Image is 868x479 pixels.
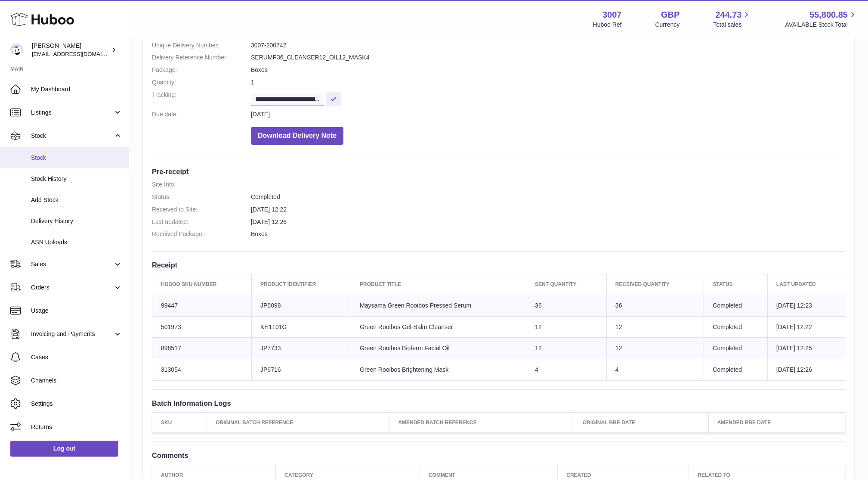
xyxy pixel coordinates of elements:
th: SKU [152,413,207,433]
dt: Status: [152,193,251,201]
td: 12 [526,338,607,359]
a: 55,800.85 AVAILABLE Stock Total [785,9,858,29]
span: Orders [31,283,113,292]
span: Add Stock [31,196,122,204]
span: Total sales [713,21,751,29]
td: 12 [606,338,704,359]
span: Delivery History [31,217,122,225]
dt: Last updated: [152,218,251,226]
span: Stock [31,132,113,140]
span: Channels [31,376,122,385]
span: Invoicing and Payments [31,330,113,338]
th: Original Batch Reference [207,413,389,433]
td: 4 [606,359,704,381]
span: 244.73 [715,9,741,21]
span: Usage [31,307,122,315]
td: Maysama Green Rooibos Pressed Serum [351,295,526,316]
dd: 3007-200742 [251,41,845,50]
a: 244.73 Total sales [713,9,751,29]
th: Product title [351,274,526,295]
td: 4 [526,359,607,381]
span: My Dashboard [31,85,122,93]
button: Download Delivery Note [251,127,343,145]
span: Stock History [31,175,122,183]
td: 99447 [152,295,252,316]
strong: 3007 [602,9,622,21]
span: Returns [31,423,122,431]
th: Amended Batch Reference [389,413,574,433]
td: 898517 [152,338,252,359]
td: 12 [526,316,607,338]
dt: Site Info: [152,180,251,189]
dt: Quantity: [152,78,251,87]
div: [PERSON_NAME] [32,42,109,58]
dd: SERUMP36_CLEANSER12_OIL12_MASK4 [251,53,845,62]
td: 36 [526,295,607,316]
span: Stock [31,154,122,162]
dt: Unique Delivery Number: [152,41,251,50]
td: JP6716 [252,359,351,381]
dd: [DATE] [251,110,845,118]
dd: Completed [251,193,845,201]
th: Sent Quantity [526,274,607,295]
a: Log out [10,441,118,456]
td: 501973 [152,316,252,338]
div: Currency [655,21,680,29]
span: ASN Uploads [31,238,122,246]
span: 55,800.85 [809,9,848,21]
dt: Due date: [152,110,251,118]
dt: Received Package: [152,230,251,238]
th: Product Identifier [252,274,351,295]
h3: Comments [152,451,845,460]
dt: Delivery Reference Number: [152,53,251,62]
td: Completed [704,359,767,381]
td: Completed [704,295,767,316]
td: Green Rooibos Gel-Balm Cleanser [351,316,526,338]
span: Settings [31,400,122,408]
span: Sales [31,260,113,268]
span: AVAILABLE Stock Total [785,21,858,29]
th: Original BBE Date [574,413,708,433]
dd: 1 [251,78,845,87]
th: Status [704,274,767,295]
th: Huboo SKU Number [152,274,252,295]
div: Huboo Ref [593,21,622,29]
td: [DATE] 12:23 [767,295,845,316]
td: 36 [606,295,704,316]
td: 12 [606,316,704,338]
td: Green Rooibos Brightening Mask [351,359,526,381]
td: JP7733 [252,338,351,359]
th: Amended BBE Date [708,413,845,433]
td: JP6098 [252,295,351,316]
dt: Received to Site: [152,205,251,214]
td: Green Rooibos Bioferm Facial Oil [351,338,526,359]
img: bevmay@maysama.com [10,44,23,56]
th: Received Quantity [606,274,704,295]
dd: Boxes [251,230,845,238]
dd: Boxes [251,66,845,74]
td: [DATE] 12:22 [767,316,845,338]
td: Completed [704,338,767,359]
dd: [DATE] 12:22 [251,205,845,214]
th: Last updated [767,274,845,295]
h3: Batch Information Logs [152,398,845,408]
span: Cases [31,353,122,361]
h3: Pre-receipt [152,167,845,176]
td: [DATE] 12:25 [767,338,845,359]
dd: [DATE] 12:26 [251,218,845,226]
td: KH1101G [252,316,351,338]
td: 313054 [152,359,252,381]
td: [DATE] 12:26 [767,359,845,381]
dt: Package: [152,66,251,74]
h3: Receipt [152,260,845,270]
td: Completed [704,316,767,338]
span: [EMAIL_ADDRESS][DOMAIN_NAME] [32,50,127,57]
strong: GBP [661,9,680,21]
span: Listings [31,109,113,117]
dt: Tracking: [152,91,251,106]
